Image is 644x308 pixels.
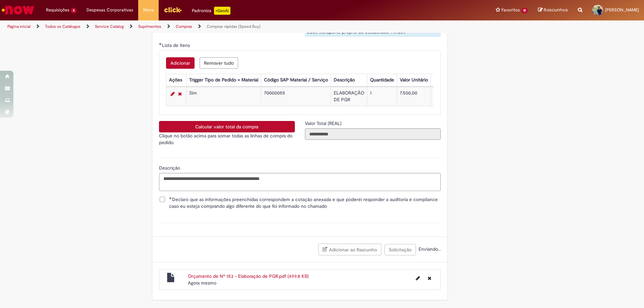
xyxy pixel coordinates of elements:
[412,273,424,284] button: Editar nome de arquivo Orçamento de Nº 153 - Elaboração de PGR.pdf
[188,273,309,279] a: Orçamento de Nº 153 - Elaboração de PGR.pdf (499.8 KB)
[7,24,31,29] a: Página inicial
[159,173,441,191] textarea: Descrição
[261,74,331,86] th: Código SAP Material / Serviço
[71,8,76,13] span: 4
[207,24,261,29] a: Compras rápidas (Speed Buy)
[169,197,172,199] span: Obrigatório Preenchido
[431,87,474,106] td: 7.500,00
[159,165,181,171] span: Descrição
[87,7,133,13] span: Despesas Corporativas
[331,87,367,106] td: ELABORAÇÃO DE PGR
[1,3,35,17] img: ServiceNow
[176,24,192,29] a: Compras
[162,42,191,48] span: Lista de Itens
[46,7,69,13] span: Requisições
[367,87,397,106] td: 1
[501,7,520,13] span: Favoritos
[186,74,261,86] th: Trigger Tipo de Pedido = Material
[331,74,367,86] th: Descrição
[305,120,343,126] span: Somente leitura - Valor Total (REAL)
[166,57,195,69] button: Add a row for Lista de Itens
[305,120,343,127] label: Somente leitura - Valor Total (REAL)
[45,24,80,29] a: Todos os Catálogos
[261,87,331,106] td: 70000055
[169,196,441,209] span: Declaro que as informações preenchidas correspondem a cotação anexada e que poderei responder a a...
[143,7,154,13] span: More
[95,24,124,29] a: Service Catalog
[159,121,295,132] button: Calcular valor total da compra
[538,7,568,13] a: Rascunhos
[200,57,238,69] button: Remove all rows for Lista de Itens
[605,7,639,13] span: [PERSON_NAME]
[424,273,435,284] button: Excluir Orçamento de Nº 153 - Elaboração de PGR.pdf
[544,7,568,13] span: Rascunhos
[397,74,431,86] th: Valor Unitário
[431,74,474,86] th: Valor Total Moeda
[367,74,397,86] th: Quantidade
[397,87,431,106] td: 7.500,00
[214,7,230,15] p: +GenAi
[166,74,186,86] th: Ações
[188,280,216,286] span: Agora mesmo
[192,7,230,15] div: Padroniza
[5,20,424,33] ul: Trilhas de página
[138,24,161,29] a: Suprimentos
[164,5,182,15] img: click_logo_yellow_360x200.png
[417,246,441,252] span: Enviando...
[305,128,441,140] input: Valor Total (REAL)
[521,8,528,13] span: 12
[169,90,176,98] a: Editar Linha 1
[186,87,261,106] td: Sim
[159,43,162,45] span: Obrigatório Preenchido
[188,280,216,286] time: 29/08/2025 17:32:26
[159,132,295,146] p: Clique no botão acima para somar todas as linhas de compra do pedido.
[176,90,183,98] a: Remover linha 1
